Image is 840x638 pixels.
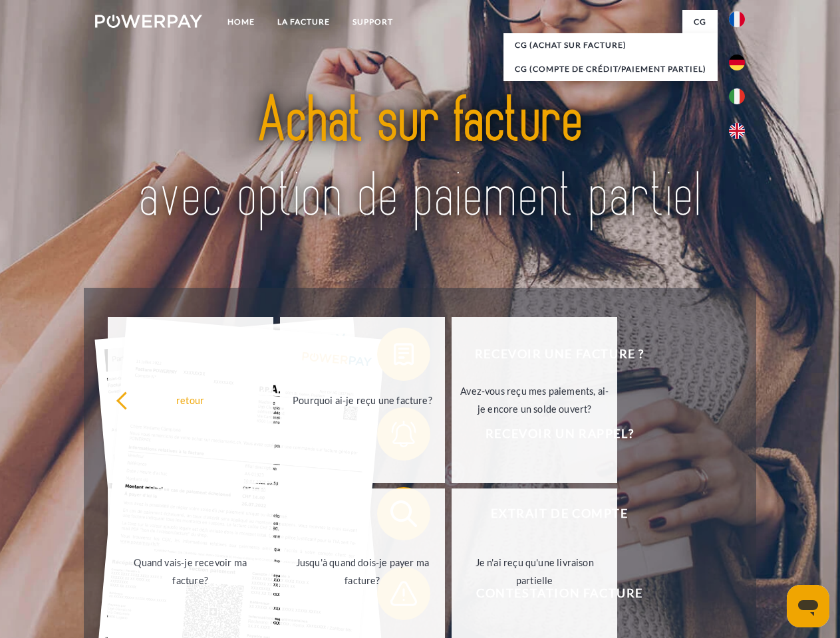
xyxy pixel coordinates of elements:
[288,554,438,589] div: Jusqu'à quand dois-je payer ma facture?
[460,382,609,418] div: Avez-vous reçu mes paiements, ai-je encore un solde ouvert?
[452,317,617,483] a: Avez-vous reçu mes paiements, ai-je encore un solde ouvert?
[682,10,718,34] a: CG
[216,10,266,34] a: Home
[503,33,718,57] a: CG (achat sur facture)
[127,64,713,255] img: title-powerpay_fr.svg
[729,88,745,104] img: it
[787,585,829,627] iframe: Bouton de lancement de la fenêtre de messagerie
[288,391,438,409] div: Pourquoi ai-je reçu une facture?
[95,15,202,28] img: logo-powerpay-white.svg
[729,123,745,139] img: en
[116,554,265,589] div: Quand vais-je recevoir ma facture?
[116,391,265,409] div: retour
[341,10,404,34] a: Support
[729,11,745,27] img: fr
[266,10,341,34] a: LA FACTURE
[460,554,609,589] div: Je n'ai reçu qu'une livraison partielle
[729,54,745,70] img: de
[503,57,718,81] a: CG (Compte de crédit/paiement partiel)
